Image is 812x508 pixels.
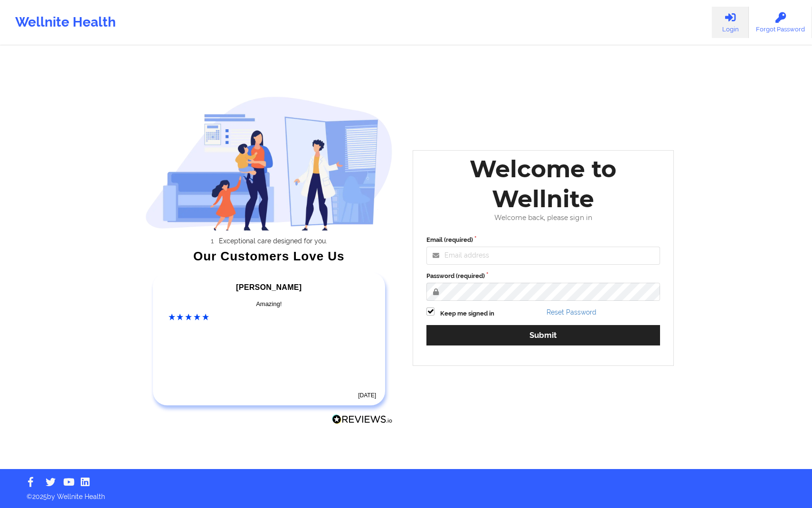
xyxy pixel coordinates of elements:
div: Welcome to Wellnite [420,154,667,214]
div: Our Customers Love Us [145,251,393,261]
label: Password (required) [426,271,660,281]
button: Submit [426,325,660,345]
time: [DATE] [358,392,376,399]
img: Reviews.io Logo [332,414,393,424]
a: Reset Password [547,308,596,316]
img: wellnite-auth-hero_200.c722682e.png [145,96,393,230]
p: © 2025 by Wellnite Health [20,485,792,501]
a: Forgot Password [749,7,812,38]
a: Reviews.io Logo [332,414,393,427]
a: Login [712,7,749,38]
div: Amazing! [169,299,370,309]
li: Exceptional care designed for you. [153,237,393,245]
label: Keep me signed in [440,309,494,318]
input: Email address [426,247,660,265]
label: Email (required) [426,235,660,245]
span: [PERSON_NAME] [236,283,302,291]
div: Welcome back, please sign in [420,214,667,222]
